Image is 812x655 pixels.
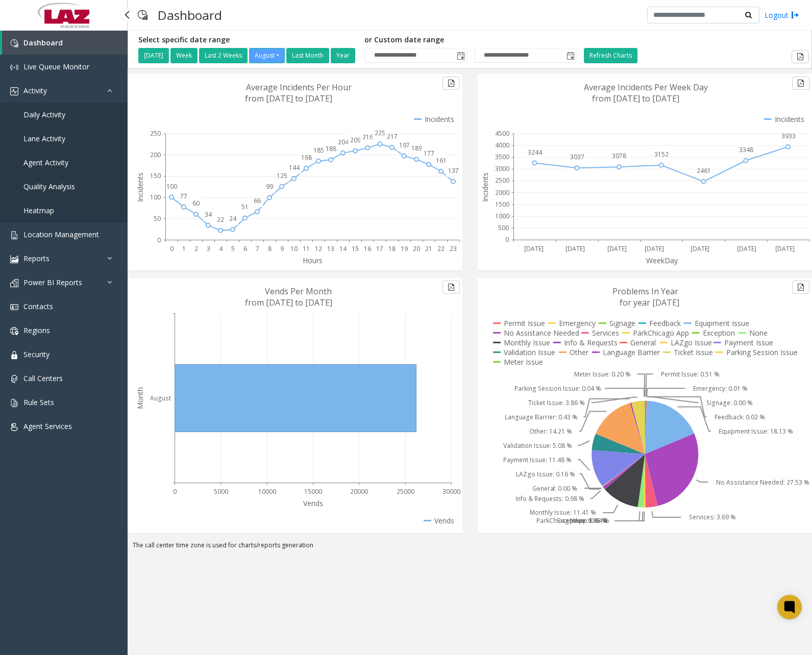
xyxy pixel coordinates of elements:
[153,3,227,28] h3: Dashboard
[229,214,237,223] text: 24
[303,498,323,508] text: Vends
[399,141,410,149] text: 197
[10,399,18,407] img: 'icon'
[243,244,247,253] text: 6
[10,351,18,359] img: 'icon'
[424,149,434,158] text: 177
[689,513,736,522] text: Services: 3.69 %
[23,62,89,71] span: Live Queue Monitor
[495,153,509,161] text: 3500
[564,48,576,63] span: Toggle popup
[286,48,329,63] button: Last Month
[290,244,298,253] text: 10
[765,10,799,20] a: Logout
[23,206,54,215] span: Heatmap
[150,171,161,180] text: 150
[495,129,509,138] text: 4500
[716,478,809,487] text: No Assistance Needed: 27.53 %
[303,256,323,265] text: Hours
[10,87,18,95] img: 'icon'
[23,230,99,239] span: Location Management
[23,254,50,263] span: Reports
[781,132,796,140] text: 3933
[364,244,371,253] text: 16
[529,427,572,436] text: Other: 14.21 %
[23,397,54,407] span: Rule Sets
[350,136,361,144] text: 209
[23,158,68,167] span: Agent Activity
[505,236,509,244] text: 0
[2,31,128,55] a: Dashboard
[10,39,18,47] img: 'icon'
[442,77,460,90] button: Export to pdf
[207,244,210,253] text: 3
[23,349,50,359] span: Security
[612,152,626,160] text: 3078
[388,244,396,253] text: 18
[515,494,584,503] text: Info & Requests: 0.98 %
[150,129,161,138] text: 250
[266,182,273,191] text: 99
[527,148,542,157] text: 3244
[607,244,627,253] text: [DATE]
[23,134,65,143] span: Lane Activity
[194,244,198,253] text: 2
[503,456,571,464] text: Payment Issue: 11.48 %
[157,236,161,244] text: 0
[375,129,385,137] text: 225
[574,370,630,379] text: Meter Issue: 0.20 %
[654,150,669,159] text: 3152
[584,82,708,93] text: Average Incidents Per Week Day
[514,384,601,393] text: Parking Session Issue: 0.04 %
[592,93,679,104] text: from [DATE] to [DATE]
[442,281,460,294] button: Export to pdf
[442,487,460,496] text: 30000
[450,244,457,253] text: 23
[23,86,47,95] span: Activity
[376,244,383,253] text: 17
[219,244,223,253] text: 4
[23,182,75,191] span: Quality Analysis
[23,110,65,119] span: Daily Activity
[166,182,177,191] text: 100
[10,231,18,239] img: 'icon'
[10,255,18,263] img: 'icon'
[504,413,578,421] text: Language Barrier: 0.43 %
[570,517,608,525] text: None: 1.45 %
[23,301,53,311] span: Contacts
[620,297,679,308] text: for year [DATE]
[182,244,186,253] text: 1
[792,281,809,294] button: Export to pdf
[192,199,200,208] text: 60
[737,244,756,253] text: [DATE]
[23,278,82,287] span: Power BI Reports
[338,138,349,146] text: 204
[448,166,459,175] text: 137
[661,370,720,379] text: Permit Issue: 0.51 %
[268,244,272,253] text: 8
[138,48,169,63] button: [DATE]
[128,541,812,555] div: The call center time zone is used for charts/reports generation
[411,144,422,153] text: 189
[170,244,174,253] text: 0
[413,244,420,253] text: 20
[135,387,145,409] text: Month
[23,421,72,431] span: Agent Services
[532,484,577,493] text: General: 0.00 %
[246,82,352,93] text: Average Incidents Per Hour
[645,244,664,253] text: [DATE]
[570,153,584,161] text: 3037
[23,325,50,335] span: Regions
[612,286,678,297] text: Problems In Year
[791,10,799,20] img: logout
[217,215,224,224] text: 22
[401,244,408,253] text: 19
[150,150,161,159] text: 200
[693,384,747,393] text: Emergency: 0.01 %
[352,244,359,253] text: 15
[536,517,609,525] text: ParkChicago App: 0.64 %
[524,244,543,253] text: [DATE]
[10,423,18,431] img: 'icon'
[138,36,357,44] h5: Select specific date range
[205,210,212,219] text: 34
